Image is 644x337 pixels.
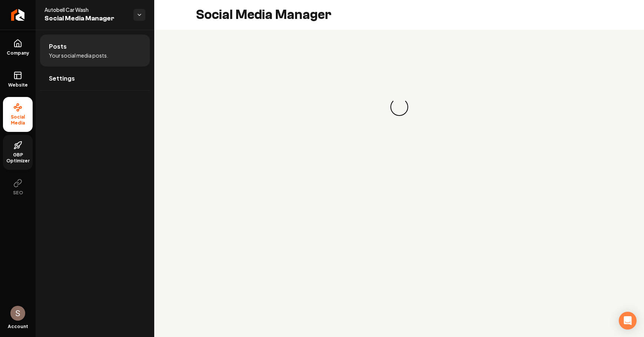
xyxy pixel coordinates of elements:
a: Settings [40,67,150,90]
span: Posts [49,42,67,51]
span: Settings [49,74,75,83]
span: GBP Optimizer [3,152,33,164]
a: Company [3,33,33,62]
div: Loading [387,94,412,119]
img: Santiago Vásquez [10,306,25,321]
a: GBP Optimizer [3,135,33,170]
span: Account [8,324,28,330]
span: Company [4,50,32,56]
img: Rebolt Logo [11,9,25,21]
span: Social Media [3,114,33,126]
span: Autobell Car Wash [44,6,128,13]
div: Open Intercom Messenger [619,312,637,330]
button: Open user button [10,306,25,321]
span: Website [5,82,31,88]
a: Website [3,65,33,94]
h2: Social Media Manager [196,7,331,22]
span: Social Media Manager [44,13,128,24]
span: SEO [10,190,26,196]
button: SEO [3,173,33,202]
span: Your social media posts. [49,52,108,59]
